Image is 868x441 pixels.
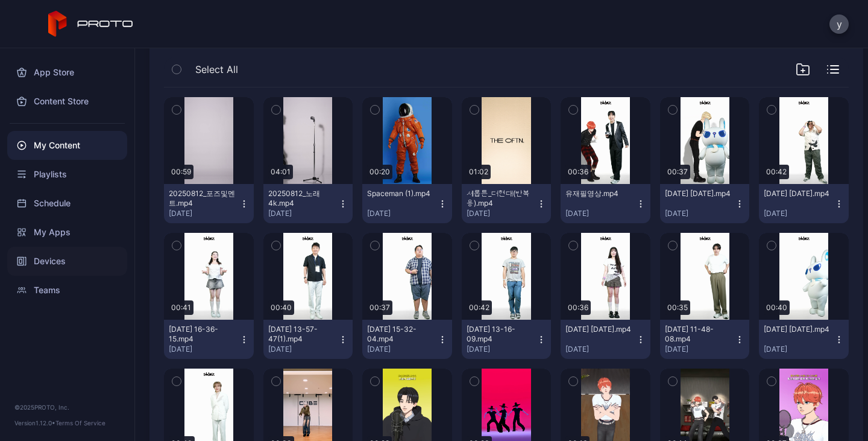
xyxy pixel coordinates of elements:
div: 유재필영상.mp4 [565,189,632,198]
div: 2025-07-26 13-16-09.mp4 [467,325,533,344]
a: Playlists [7,160,127,189]
div: 20250812_포즈및멘트.mp4 [169,189,235,208]
button: [DATE] [DATE].mp4[DATE] [759,320,849,359]
div: 2025-07-26 11-27-02.mp4 [565,325,632,334]
div: [DATE] [169,209,239,218]
div: [DATE] [169,344,239,354]
button: Spaceman (1).mp4[DATE] [362,184,452,223]
span: Version 1.12.0 • [14,419,55,427]
a: App Store [7,58,127,87]
a: Terms Of Service [55,419,105,427]
a: Teams [7,276,127,305]
div: [DATE] [467,344,537,354]
div: 20250812_노래4k.mp4 [268,189,335,208]
div: 2025-07-26 17-08-24.mp4 [764,189,830,198]
a: My Content [7,131,127,160]
div: 2025-07-26 13-57-47(1).mp4 [268,325,335,344]
button: [DATE] [DATE].mp4[DATE] [660,184,750,223]
button: [DATE] 13-57-47(1).mp4[DATE] [263,320,353,359]
button: 유재필영상.mp4[DATE] [561,184,650,223]
div: [DATE] [665,209,735,218]
div: [DATE] [367,209,438,218]
div: [DATE] [764,209,834,218]
button: [DATE] [DATE].mp4[DATE] [759,184,849,223]
div: [DATE] [268,344,339,354]
button: 20250812_포즈및멘트.mp4[DATE] [164,184,254,223]
div: [DATE] [367,344,438,354]
button: [DATE] [DATE].mp4[DATE] [561,320,650,359]
button: [DATE] 11-48-08.mp4[DATE] [660,320,750,359]
a: Devices [7,247,127,276]
div: 2025-07-26 11-48-08.mp4 [665,325,731,344]
div: [DATE] [764,344,834,354]
button: y [829,14,849,34]
span: Select All [195,62,238,77]
div: 2025-07-26 16-36-15.mp4 [169,325,235,344]
button: [DATE] 16-36-15.mp4[DATE] [164,320,254,359]
div: Spaceman (1).mp4 [367,189,433,198]
button: 세롭튼_더현대(반복용).mp4[DATE] [462,184,552,223]
button: 20250812_노래4k.mp4[DATE] [263,184,353,223]
div: 2025-07-27 11-27-32.mp4 [665,189,731,198]
div: 세롭튼_더현대(반복용).mp4 [467,189,533,208]
a: Content Store [7,87,127,116]
div: © 2025 PROTO, Inc. [14,402,120,412]
a: My Apps [7,218,127,247]
div: [DATE] [565,344,636,354]
div: [DATE] [467,209,537,218]
a: Schedule [7,189,127,218]
div: [DATE] [565,209,636,218]
button: [DATE] 13-16-09.mp4[DATE] [462,320,552,359]
div: 2025-07-26 11-13-04.mp4 [764,325,830,334]
div: 2025-07-26 15-32-04.mp4 [367,325,433,344]
div: [DATE] [665,344,735,354]
div: [DATE] [268,209,339,218]
button: [DATE] 15-32-04.mp4[DATE] [362,320,452,359]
